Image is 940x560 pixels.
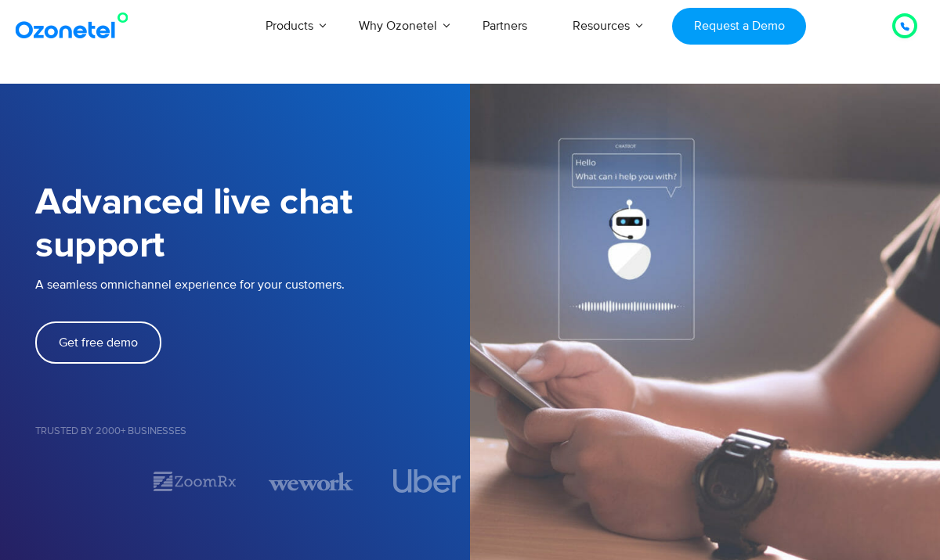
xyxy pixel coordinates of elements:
[152,468,237,495] img: zoomrx.svg
[269,468,354,495] img: wework.svg
[35,468,470,495] div: Image Carousel
[672,8,806,45] a: Request a Demo
[35,181,470,267] h1: Advanced live chat support
[385,469,470,493] div: 4 / 7
[152,468,237,495] div: 2 / 7
[35,472,121,490] div: 1 / 7
[393,469,461,493] img: uber.svg
[269,468,354,495] div: 3 / 7
[35,426,470,436] h5: Trusted by 2000+ Businesses
[59,336,138,349] span: Get free demo
[35,275,470,294] p: A seamless omnichannel experience for your customers.
[35,321,161,364] a: Get free demo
